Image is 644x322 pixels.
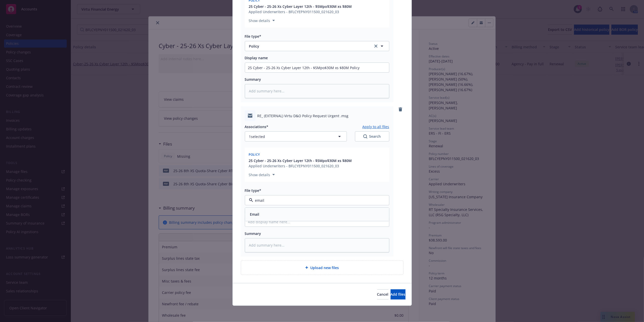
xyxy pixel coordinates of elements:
div: Applied Underwriters - BFLCYEPNY011500_021620_03 [249,163,352,169]
span: Policy [249,152,260,157]
span: File type* [245,188,261,193]
button: Show details [247,172,277,178]
button: 25 Cyber - 25-26 Xs Cyber Layer 12th - $5Mpo$30M xs $80M [249,158,352,163]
